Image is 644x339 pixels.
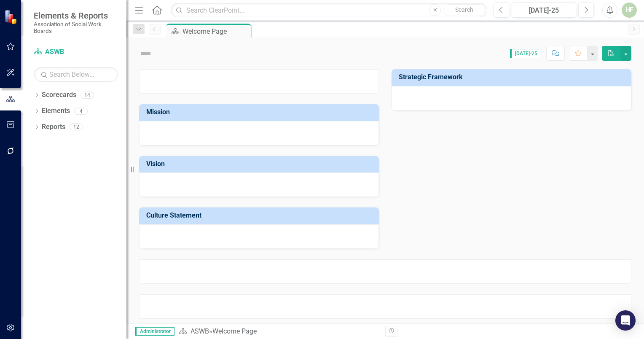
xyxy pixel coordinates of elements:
[171,3,487,18] input: Search ClearPoint...
[74,108,88,115] div: 4
[512,3,576,18] button: [DATE]-25
[34,21,118,35] small: Association of Social Work Boards
[443,4,485,16] button: Search
[212,327,257,335] div: Welcome Page
[146,212,375,219] h3: Culture Statement
[146,160,375,168] h3: Vision
[182,26,249,37] div: Welcome Page
[455,6,473,13] span: Search
[615,310,636,331] div: Open Intercom Messenger
[4,9,19,25] img: ClearPoint Strategy
[179,327,379,336] div: »
[146,108,375,116] h3: Mission
[34,47,118,57] a: ASWB
[515,5,573,16] div: [DATE]-25
[191,327,209,335] a: ASWB
[399,73,627,81] h3: Strategic Framework
[139,47,153,60] img: Not Defined
[622,3,637,18] button: HF
[42,106,70,116] a: Elements
[510,49,541,58] span: [DATE]-25
[80,91,94,99] div: 14
[70,124,83,131] div: 12
[42,122,65,132] a: Reports
[42,90,76,100] a: Scorecards
[34,11,118,21] span: Elements & Reports
[34,67,118,82] input: Search Below...
[135,327,174,336] span: Administrator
